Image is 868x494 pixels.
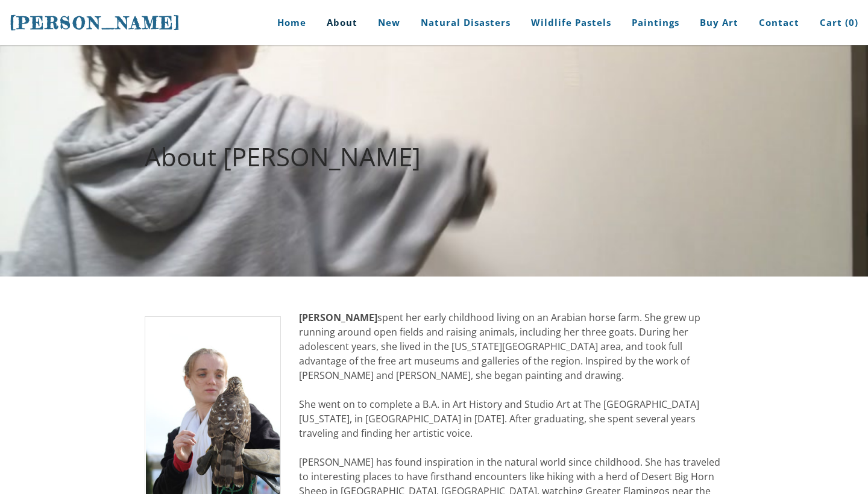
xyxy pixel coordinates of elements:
span: [PERSON_NAME] [10,13,181,33]
a: [PERSON_NAME] [10,11,181,34]
font: About [PERSON_NAME] [145,139,421,174]
strong: [PERSON_NAME] [299,311,377,324]
span: 0 [849,16,855,28]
